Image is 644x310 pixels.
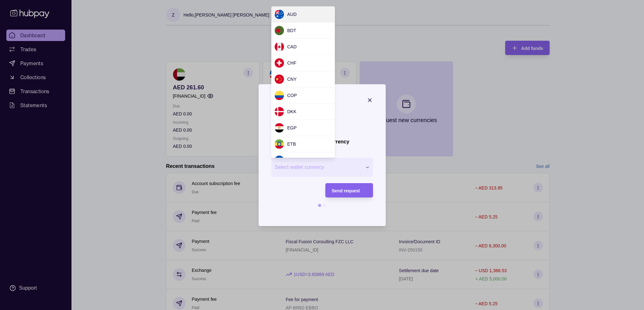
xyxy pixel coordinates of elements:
[275,91,284,100] img: co
[287,77,297,82] span: CNY
[275,123,284,133] img: eg
[287,109,296,114] span: DKK
[332,188,360,193] span: Send request
[275,58,284,68] img: ch
[275,74,284,84] img: cn
[287,44,297,49] span: CAD
[275,10,284,19] img: au
[275,42,284,52] img: ca
[287,141,296,147] span: ETB
[287,93,297,98] span: COP
[275,155,284,165] img: eu
[287,28,296,33] span: BDT
[275,107,284,116] img: dk
[287,60,296,65] span: CHF
[275,139,284,149] img: et
[275,26,284,35] img: bd
[287,12,297,17] span: AUD
[287,125,297,130] span: EGP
